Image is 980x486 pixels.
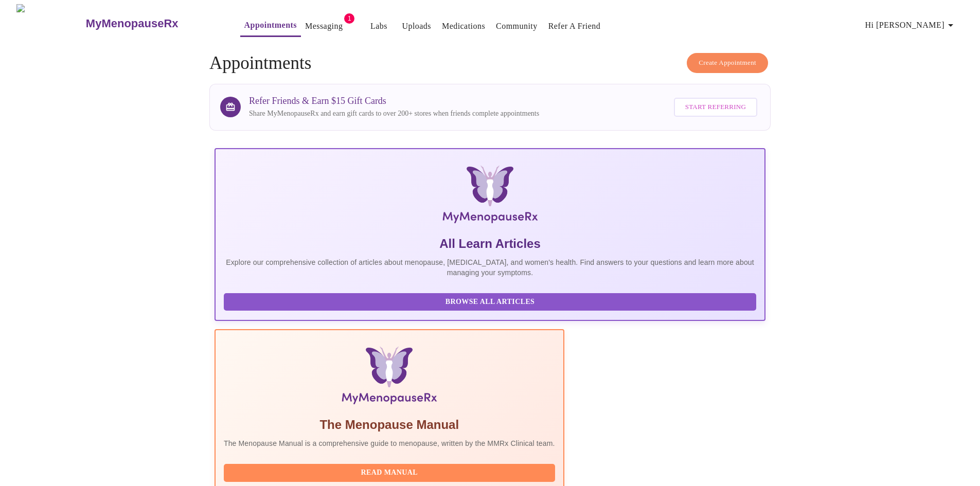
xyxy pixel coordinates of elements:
a: Medications [442,19,485,33]
a: Labs [370,19,387,33]
a: Messaging [305,19,343,33]
a: Refer a Friend [548,19,601,33]
h5: All Learn Articles [224,236,756,252]
img: MyMenopauseRx Logo [16,4,84,43]
h3: Refer Friends & Earn $15 Gift Cards [249,96,539,106]
a: Start Referring [671,93,760,122]
h3: MyMenopauseRx [86,17,179,30]
span: 1 [344,13,354,24]
h5: The Menopause Manual [224,417,555,433]
button: Read Manual [224,464,555,482]
img: Menopause Manual [276,347,502,408]
span: Start Referring [685,101,746,113]
button: Hi [PERSON_NAME] [861,15,961,35]
p: The Menopause Manual is a comprehensive guide to menopause, written by the MMRx Clinical team. [224,438,555,448]
p: Explore our comprehensive collection of articles about menopause, [MEDICAL_DATA], and women's hea... [224,257,756,278]
a: Community [496,19,538,33]
span: Hi [PERSON_NAME] [865,18,957,32]
h4: Appointments [209,53,771,74]
button: Refer a Friend [544,16,605,37]
button: Community [492,16,542,37]
span: Browse All Articles [234,296,746,309]
img: MyMenopauseRx Logo [307,166,673,227]
a: Uploads [402,19,431,33]
button: Uploads [398,16,435,37]
a: MyMenopauseRx [84,6,219,42]
a: Browse All Articles [224,297,759,305]
button: Messaging [301,16,347,37]
button: Start Referring [674,98,757,117]
a: Read Manual [224,467,558,476]
a: Appointments [244,18,297,32]
span: Create Appointment [699,57,756,69]
p: Share MyMenopauseRx and earn gift cards to over 200+ stores when friends complete appointments [249,109,539,119]
button: Medications [438,16,489,37]
button: Appointments [240,15,301,37]
button: Browse All Articles [224,293,756,311]
button: Create Appointment [687,53,768,73]
button: Labs [362,16,395,37]
span: Read Manual [234,466,545,479]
